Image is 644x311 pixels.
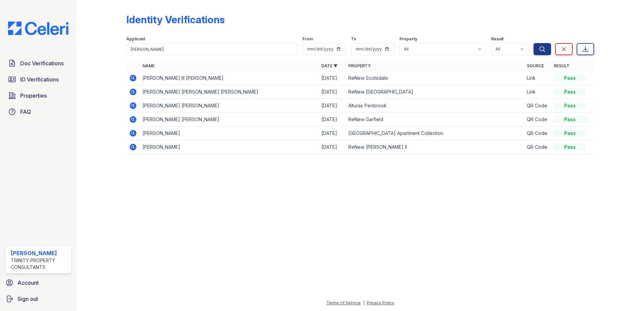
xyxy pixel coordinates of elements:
td: [PERSON_NAME] [PERSON_NAME] [PERSON_NAME] [140,85,319,99]
a: Terms of Service [326,300,361,305]
td: [DATE] [319,85,346,99]
span: Properties [20,92,47,100]
a: ID Verifications [5,73,71,86]
td: QR Code [524,127,551,140]
label: Result [491,36,504,42]
a: Sign out [3,292,74,306]
td: [DATE] [319,127,346,140]
td: Alturas Penbrook [346,99,524,113]
div: Pass [554,75,586,81]
label: Property [399,36,417,42]
input: Search by name or phone number [126,43,297,55]
img: CE_Logo_Blue-a8612792a0a2168367f1c8372b55b34899dd931a85d93a1a3d3e32e68fde9ad4.png [3,22,74,35]
td: Link [524,85,551,99]
span: Sign out [18,295,38,303]
div: Pass [554,116,586,123]
td: ReNew [PERSON_NAME] II [346,140,524,154]
span: FAQ [20,108,31,116]
td: [PERSON_NAME] [PERSON_NAME] [140,99,319,113]
a: Account [3,276,74,289]
div: | [363,300,364,305]
td: [DATE] [319,140,346,154]
a: Result [554,63,570,68]
a: Privacy Policy [367,300,394,305]
td: [DATE] [319,99,346,113]
div: Pass [554,130,586,137]
td: ReNew [GEOGRAPHIC_DATA] [346,85,524,99]
div: Trinity Property Consultants [11,257,68,271]
td: [DATE] [319,71,346,85]
div: Pass [554,89,586,95]
a: Date ▼ [321,63,337,68]
div: Pass [554,144,586,150]
td: QR Code [524,140,551,154]
a: Doc Verifications [5,57,71,70]
div: Pass [554,102,586,109]
td: [PERSON_NAME] [140,127,319,140]
td: [DATE] [319,113,346,127]
a: Source [527,63,544,68]
a: Property [348,63,371,68]
td: ReNew Scotsdale [346,71,524,85]
a: FAQ [5,105,71,118]
span: Account [18,279,39,287]
label: To [351,36,356,42]
td: ReNew Garfield [346,113,524,127]
a: Name [142,63,155,68]
label: Applicant [126,36,145,42]
td: Link [524,71,551,85]
td: [PERSON_NAME] III [PERSON_NAME] [140,71,319,85]
div: Identity Verifications [126,13,225,26]
td: QR Code [524,99,551,113]
span: ID Verifications [20,75,59,83]
td: [PERSON_NAME] [PERSON_NAME] [140,113,319,127]
td: [PERSON_NAME] [140,140,319,154]
div: [PERSON_NAME] [11,249,68,257]
label: From [302,36,313,42]
td: [GEOGRAPHIC_DATA] Apartment Collection [346,127,524,140]
a: Properties [5,89,71,102]
td: QR Code [524,113,551,127]
span: Doc Verifications [20,59,64,67]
